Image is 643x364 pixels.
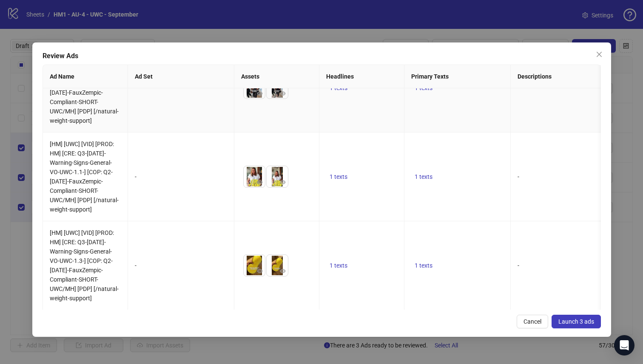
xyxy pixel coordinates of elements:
span: Launch 3 ads [558,318,594,325]
th: Ad Set [128,65,234,88]
button: 1 texts [326,172,351,182]
span: [HM] [UWC] [VID] [PROD: HM] [CRE: Q3-[DATE]-Warning-Signs-General-VO-UWC-1.1-] [COP: Q2-[DATE]-Fa... [50,141,119,213]
span: eye [257,179,263,185]
button: Cancel [516,315,548,328]
span: eye [257,90,263,96]
button: 1 texts [411,260,436,271]
button: Preview [278,88,288,99]
img: Asset 1 [244,166,265,187]
span: 1 texts [415,262,432,269]
img: Asset 1 [244,255,265,276]
div: Open Intercom Messenger [614,335,634,356]
img: Asset 2 [267,166,288,187]
div: Review Ads [43,51,601,61]
button: Preview [255,266,265,276]
th: Headlines [319,65,404,88]
span: 1 texts [330,173,347,180]
th: Primary Texts [404,65,511,88]
span: Cancel [523,318,541,325]
span: - [518,262,519,269]
th: Assets [234,65,319,88]
span: eye [280,90,286,96]
button: Preview [278,177,288,187]
img: Asset 2 [267,255,288,276]
button: Preview [255,88,265,99]
span: 1 texts [415,173,432,180]
span: eye [257,268,263,274]
button: Close [592,48,606,61]
div: - [135,261,227,270]
span: - [518,173,519,180]
button: Launch 3 ads [551,315,600,328]
span: eye [280,179,286,185]
button: Preview [255,177,265,187]
button: Preview [278,266,288,276]
button: 1 texts [326,260,351,271]
span: 1 texts [330,262,347,269]
button: 1 texts [411,172,436,182]
span: [HM] [UWC] [VID] [PROD: HM] [CRE: Q3-[DATE]-Warning-Signs-General-VO-UWC-1.3-] [COP: Q2-[DATE]-Fa... [50,229,119,302]
span: eye [280,268,286,274]
div: - [135,172,227,181]
th: Ad Name [43,65,128,88]
th: Descriptions [511,65,617,88]
span: close [595,51,602,58]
